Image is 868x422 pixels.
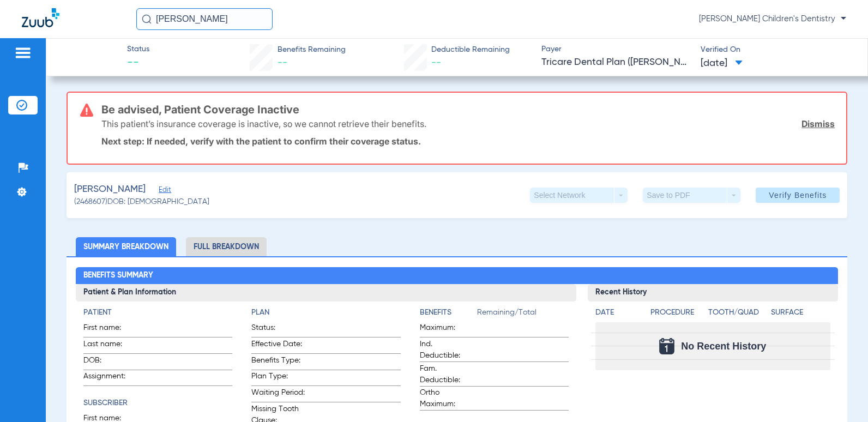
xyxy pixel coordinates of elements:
[142,14,152,24] img: Search Icon
[708,307,768,318] h4: Tooth/Quad
[771,307,830,322] app-breakdown-title: Surface
[127,44,149,55] span: Status
[681,341,766,352] span: No Recent History
[650,307,704,322] app-breakdown-title: Procedure
[74,196,209,208] span: (2468607) DOB: [DEMOGRAPHIC_DATA]
[278,58,287,68] span: --
[420,322,473,337] span: Maximum:
[431,44,510,56] span: Deductible Remaining
[76,237,176,256] li: Summary Breakdown
[595,307,641,318] h4: Date
[701,44,851,56] span: Verified On
[101,118,426,129] p: This patient’s insurance coverage is inactive, so we cannot retrieve their benefits.
[251,339,305,353] span: Effective Date:
[159,186,168,196] span: Edit
[420,339,473,361] span: Ind. Deductible:
[80,104,93,117] img: error-icon
[83,307,232,318] h4: Patient
[22,8,59,27] img: Zuub Logo
[186,237,267,256] li: Full Breakdown
[477,307,569,322] span: Remaining/Total
[420,363,473,386] span: Fam. Deductible:
[76,284,576,302] h3: Patient & Plan Information
[83,371,137,385] span: Assignment:
[76,267,838,285] h2: Benefits Summary
[541,44,691,55] span: Payer
[701,57,743,70] span: [DATE]
[541,56,691,69] span: Tricare Dental Plan ([PERSON_NAME])
[83,397,232,409] h4: Subscriber
[251,322,305,337] span: Status:
[420,307,477,318] h4: Benefits
[101,136,835,147] p: Next step: If needed, verify with the patient to confirm their coverage status.
[771,307,830,318] h4: Surface
[659,338,674,354] img: Calendar
[251,355,305,370] span: Benefits Type:
[83,322,137,337] span: First name:
[813,370,868,422] iframe: Chat Widget
[420,387,473,410] span: Ortho Maximum:
[127,56,149,71] span: --
[136,8,273,30] input: Search for patients
[699,14,846,25] span: [PERSON_NAME] Children's Dentistry
[431,58,441,68] span: --
[251,387,305,402] span: Waiting Period:
[14,46,32,59] img: hamburger-icon
[251,371,305,385] span: Plan Type:
[420,307,477,322] app-breakdown-title: Benefits
[74,183,146,196] span: [PERSON_NAME]
[708,307,768,322] app-breakdown-title: Tooth/Quad
[588,284,838,302] h3: Recent History
[595,307,641,322] app-breakdown-title: Date
[83,355,137,370] span: DOB:
[769,191,827,200] span: Verify Benefits
[756,188,840,203] button: Verify Benefits
[101,104,835,115] h3: Be advised, Patient Coverage Inactive
[801,118,835,129] a: Dismiss
[83,339,137,353] span: Last name:
[650,307,704,318] h4: Procedure
[251,307,400,318] h4: Plan
[278,44,346,56] span: Benefits Remaining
